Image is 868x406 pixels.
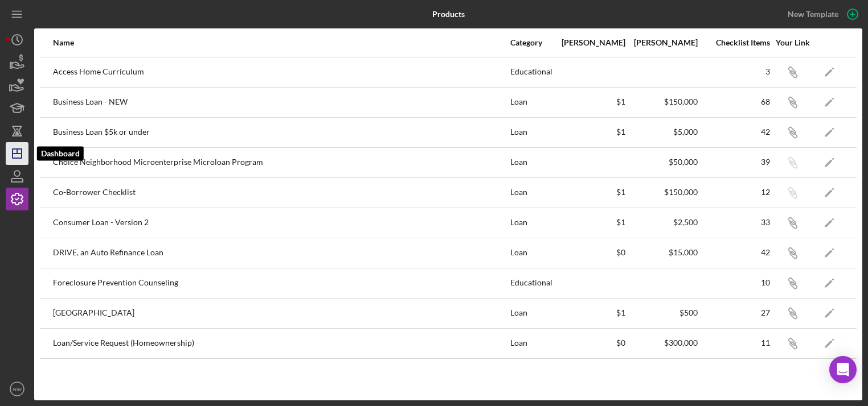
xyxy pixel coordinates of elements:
[6,378,28,400] button: NW
[53,148,509,177] div: Choice Neighborhood Microenterprise Microloan Program
[510,299,553,328] div: Loan
[699,338,770,347] div: 11
[554,188,625,197] div: $1
[13,386,22,392] text: NW
[627,248,698,257] div: $15,000
[53,88,509,117] div: Business Loan - NEW
[432,10,465,19] b: Products
[699,188,770,197] div: 12
[53,239,509,267] div: DRIVE, an Auto Refinance Loan
[699,278,770,287] div: 10
[699,158,770,167] div: 39
[53,299,509,328] div: [GEOGRAPHIC_DATA]
[627,127,698,136] div: $5,000
[510,179,553,207] div: Loan
[829,356,857,383] div: Open Intercom Messenger
[788,6,838,23] div: New Template
[781,6,862,23] button: New Template
[699,308,770,317] div: 27
[627,158,698,167] div: $50,000
[554,97,625,106] div: $1
[699,127,770,136] div: 42
[510,58,553,86] div: Educational
[510,209,553,237] div: Loan
[510,329,553,358] div: Loan
[627,188,698,197] div: $150,000
[510,118,553,147] div: Loan
[554,248,625,257] div: $0
[510,88,553,117] div: Loan
[699,67,770,76] div: 3
[53,58,509,86] div: Access Home Curriculum
[53,329,509,358] div: Loan/Service Request (Homeownership)
[627,338,698,347] div: $300,000
[53,179,509,207] div: Co-Borrower Checklist
[53,38,509,47] div: Name
[510,38,553,47] div: Category
[771,38,814,47] div: Your Link
[53,209,509,237] div: Consumer Loan - Version 2
[627,218,698,227] div: $2,500
[627,308,698,317] div: $500
[699,38,770,47] div: Checklist Items
[554,38,625,47] div: [PERSON_NAME]
[554,218,625,227] div: $1
[699,97,770,106] div: 68
[554,338,625,347] div: $0
[627,97,698,106] div: $150,000
[53,269,509,297] div: Foreclosure Prevention Counseling
[699,248,770,257] div: 42
[554,127,625,136] div: $1
[554,308,625,317] div: $1
[627,38,698,47] div: [PERSON_NAME]
[510,269,553,297] div: Educational
[510,239,553,267] div: Loan
[510,148,553,177] div: Loan
[699,218,770,227] div: 33
[53,118,509,147] div: Business Loan $5k or under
